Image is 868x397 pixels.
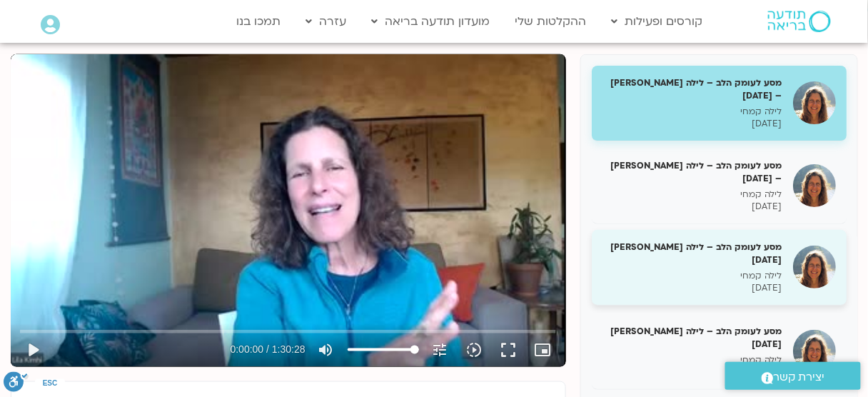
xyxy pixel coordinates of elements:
img: מסע לעומק הלב – לילה קמחי – 16/2/25 [793,164,836,207]
a: עזרה [299,8,354,35]
h5: מסע לעומק הלב – לילה [PERSON_NAME] – [DATE] [602,159,782,185]
a: מועדון תודעה בריאה [365,8,498,35]
p: [DATE] [602,366,782,378]
p: לילה קמחי [602,106,782,118]
h5: מסע לעומק הלב – לילה [PERSON_NAME] – [DATE] [602,76,782,102]
img: מסע לעומק הלב – לילה קמחי 9/3/25 [793,330,836,373]
h5: מסע לעומק הלב – לילה [PERSON_NAME] [DATE] [602,325,782,351]
a: יצירת קשר [725,362,861,390]
p: לילה קמחי [602,270,782,282]
p: לילה קמחי [602,354,782,366]
a: ההקלטות שלי [508,8,594,35]
p: לילה קמחי [602,189,782,201]
img: מסע לעומק הלב – לילה קמחי – 9/2/25 [793,81,836,124]
span: יצירת קשר [774,368,825,387]
p: [DATE] [602,201,782,213]
h5: מסע לעומק הלב – לילה [PERSON_NAME] [DATE] [602,241,782,266]
a: תמכו בנו [230,8,288,35]
img: מסע לעומק הלב – לילה קמחי 2/3/25 [793,246,836,288]
p: [DATE] [602,282,782,294]
p: [DATE] [602,118,782,130]
img: תודעה בריאה [768,11,831,32]
a: קורסים ופעילות [605,8,710,35]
